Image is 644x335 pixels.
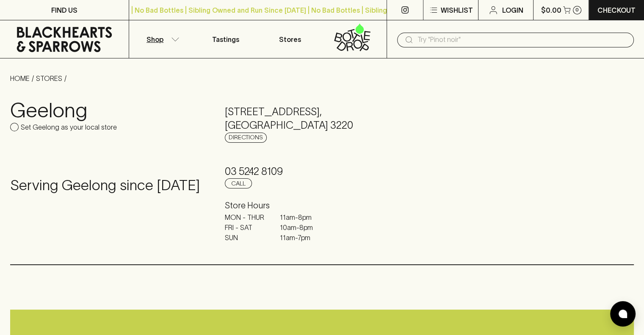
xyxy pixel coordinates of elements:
p: $0.00 [541,5,561,15]
input: Try "Pinot noir" [417,33,627,47]
a: Call [225,178,252,188]
h3: Geelong [10,98,205,122]
p: Set Geelong as your local store [21,122,117,132]
p: Wishlist [440,5,473,15]
p: 0 [575,8,579,12]
p: MON - THUR [225,212,267,222]
p: FRI - SAT [225,222,267,233]
p: FIND US [51,5,77,15]
p: Shop [146,34,163,44]
p: 11am - 7pm [280,233,322,243]
p: Checkout [597,5,636,15]
a: Directions [225,133,267,143]
p: Stores [279,34,301,44]
p: SUN [225,233,267,243]
button: Shop [129,20,193,58]
h5: 03 5242 8109 [225,165,419,178]
h4: Serving Geelong since [DATE] [10,177,205,194]
a: Stores [258,20,322,58]
a: HOME [10,75,30,82]
p: 10am - 8pm [280,222,322,233]
p: Login [502,5,523,15]
a: STORES [36,75,62,82]
img: bubble-icon [619,310,627,318]
h5: [STREET_ADDRESS] , [GEOGRAPHIC_DATA] 3220 [225,105,419,132]
h6: Store Hours [225,199,419,212]
p: Tastings [212,34,239,44]
p: 11am - 8pm [280,212,322,222]
a: Tastings [193,20,258,58]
